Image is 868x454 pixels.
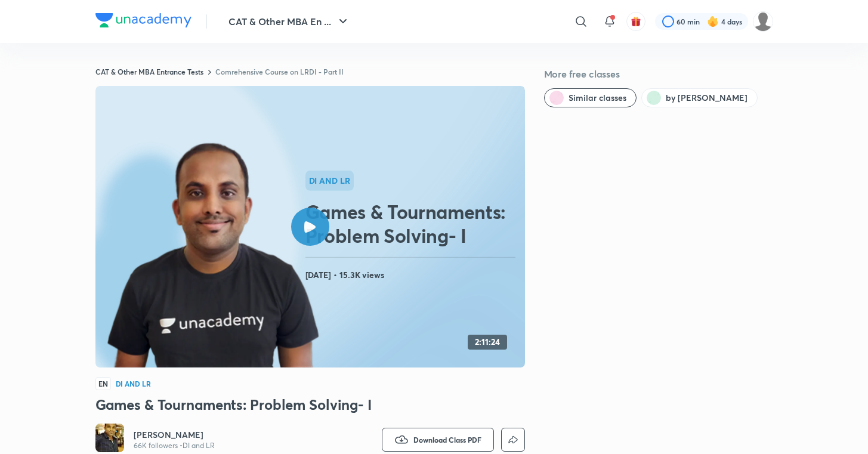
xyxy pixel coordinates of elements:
[544,67,773,81] h5: More free classes
[753,11,773,32] img: adi biradar
[221,10,357,33] button: CAT & Other MBA En ...
[116,380,151,387] h4: DI and LR
[707,16,719,27] img: streak
[95,377,111,390] span: EN
[134,429,215,441] a: [PERSON_NAME]
[95,13,191,27] img: Company Logo
[95,13,191,30] a: Company Logo
[544,88,637,107] button: Similar classes
[626,12,645,31] button: avatar
[95,67,203,76] a: CAT & Other MBA Entrance Tests
[305,267,520,283] h4: [DATE] • 15.3K views
[134,441,215,450] p: 66K followers • DI and LR
[631,16,641,27] img: avatar
[475,337,500,347] h4: 2:11:24
[215,67,344,76] a: Comrehensive Course on LRDI - Part II
[95,424,124,452] img: Avatar
[569,92,626,104] span: Similar classes
[382,428,494,452] button: Download Class PDF
[666,92,747,104] span: by Ravi Prakash
[95,395,525,414] h3: Games & Tournaments: Problem Solving- I
[305,200,520,248] h2: Games & Tournaments: Problem Solving- I
[413,435,481,444] span: Download Class PDF
[641,88,758,107] button: by Ravi Prakash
